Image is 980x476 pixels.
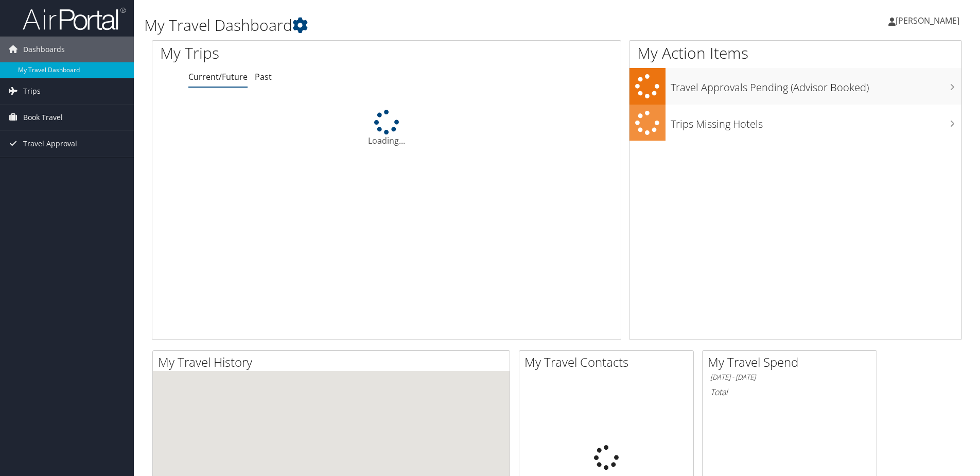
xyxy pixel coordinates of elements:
span: [PERSON_NAME] [896,15,959,26]
h1: My Trips [160,42,418,64]
a: [PERSON_NAME] [888,5,970,36]
img: airportal-logo.png [23,7,126,31]
h6: [DATE] - [DATE] [710,372,869,382]
div: Loading... [152,110,621,147]
span: Trips [23,78,41,104]
h2: My Travel Spend [708,353,877,371]
a: Past [255,71,272,82]
h3: Trips Missing Hotels [671,112,961,131]
a: Current/Future [188,71,248,82]
span: Travel Approval [23,131,77,157]
a: Travel Approvals Pending (Advisor Booked) [629,68,961,105]
span: Book Travel [23,105,63,130]
a: Trips Missing Hotels [629,105,961,141]
span: Dashboards [23,37,65,62]
h1: My Travel Dashboard [144,14,694,36]
h2: My Travel Contacts [524,353,693,371]
h1: My Action Items [629,42,961,64]
h6: Total [710,386,869,398]
h3: Travel Approvals Pending (Advisor Booked) [671,75,961,95]
h2: My Travel History [158,353,510,371]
